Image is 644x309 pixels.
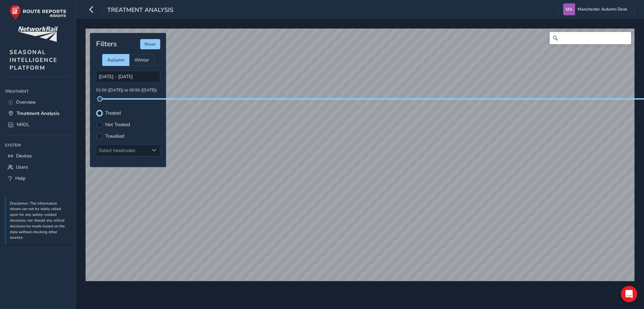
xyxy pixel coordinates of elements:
[10,201,68,241] p: Disclaimer: The information shown can not be solely relied upon for any safety-related decisions,...
[621,286,637,302] div: Open Intercom Messenger
[96,87,160,93] p: 01:00 ([DATE]) to 00:59 ([DATE])
[18,27,58,42] img: customer logo
[5,140,71,150] div: System
[563,3,629,15] button: Manchester Autumn Desk
[107,57,125,63] span: Autumn
[5,173,71,184] a: Help
[96,145,149,156] div: Select headcodes
[5,119,71,130] a: NROL
[105,122,130,127] label: Not Treated
[86,29,634,286] canvas: Map
[10,5,66,20] img: rr logo
[16,99,36,105] span: Overview
[563,3,575,15] img: diamond-layout
[5,161,71,173] a: Users
[96,40,117,48] h4: Filters
[17,110,59,117] span: Treatment Analysis
[134,57,149,63] span: Winter
[102,54,129,66] div: Autumn
[107,6,173,15] span: Treatment Analysis
[5,86,71,97] div: Treatment
[105,111,121,116] label: Treated
[16,164,28,170] span: Users
[105,134,124,139] label: Travelled
[5,108,71,119] a: Treatment Analysis
[129,54,154,66] div: Winter
[5,150,71,161] a: Devices
[550,32,631,44] input: Search
[17,121,30,128] span: NROL
[577,3,627,15] span: Manchester Autumn Desk
[140,39,160,49] button: Reset
[15,175,25,182] span: Help
[5,97,71,108] a: Overview
[16,153,32,159] span: Devices
[10,48,57,72] span: SEASONAL INTELLIGENCE PLATFORM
